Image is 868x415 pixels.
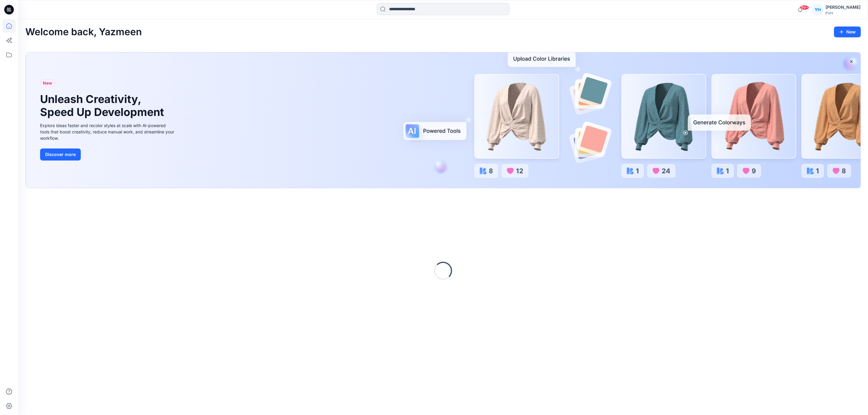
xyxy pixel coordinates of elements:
[40,122,176,141] div: Explore ideas faster and recolor styles at scale with AI-powered tools that boost creativity, red...
[40,93,167,119] h1: Unleash Creativity, Speed Up Development
[812,4,823,15] div: YH
[25,27,142,38] h2: Welcome back, Yazmeen
[834,27,861,37] button: New
[826,11,860,15] div: PVH
[826,4,860,11] div: [PERSON_NAME]
[800,5,809,10] span: 99+
[40,148,176,161] a: Discover more
[40,148,81,161] button: Discover more
[43,80,52,87] span: New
